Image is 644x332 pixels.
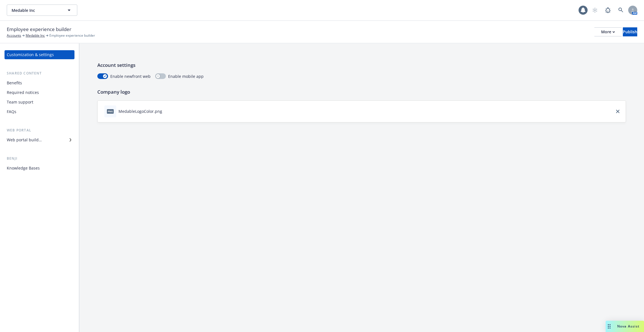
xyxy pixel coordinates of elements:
span: Nova Assist [617,324,639,329]
span: Employee experience builder [49,33,95,38]
a: Customization & settings [5,50,74,59]
button: Publish [623,27,637,36]
div: Shared content [5,71,74,76]
div: Team support [7,98,33,107]
button: download file [164,108,169,114]
div: Benefits [7,78,22,87]
span: png [107,109,114,113]
p: Company logo [97,88,626,96]
button: Medable Inc [7,5,77,16]
div: Customization & settings [7,50,54,59]
a: FAQs [5,107,74,116]
p: Account settings [97,61,626,69]
a: Knowledge Bases [5,164,74,173]
a: Medable Inc [26,33,45,38]
div: More [601,28,615,36]
a: Required notices [5,88,74,97]
a: Start snowing [589,5,601,16]
div: Publish [623,28,637,36]
div: Drag to move [606,321,613,332]
a: Search [615,5,627,16]
div: Required notices [7,88,39,97]
span: Enable mobile app [168,73,204,79]
div: FAQs [7,107,16,116]
div: Knowledge Bases [7,164,40,173]
div: MedableLogoColor.png [118,108,162,114]
a: Benefits [5,78,74,87]
div: Web portal [5,127,74,133]
div: Benji [5,156,74,161]
span: Medable Inc [12,7,60,13]
span: Enable newfront web [110,73,151,79]
a: Web portal builder [5,135,74,144]
a: Team support [5,98,74,107]
button: Nova Assist [606,321,644,332]
a: close [614,108,621,115]
a: Accounts [7,33,21,38]
div: Web portal builder [7,135,42,144]
button: More [594,27,622,36]
a: Report a Bug [602,5,614,16]
span: Employee experience builder [7,26,71,33]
